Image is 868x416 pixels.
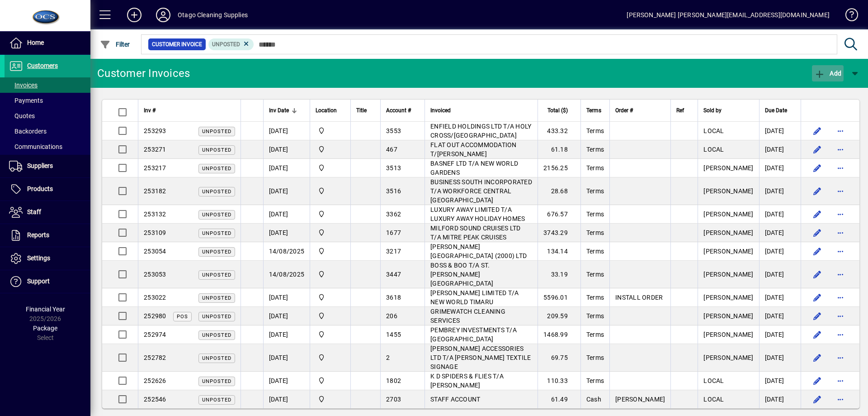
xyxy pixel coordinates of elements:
span: Due Date [765,105,787,115]
span: Cash [586,396,601,403]
span: Central [316,376,345,386]
span: Unposted [202,295,231,301]
span: [PERSON_NAME][GEOGRAPHIC_DATA] (2000) LTD [430,243,527,259]
div: Otago Cleaning Supplies [178,8,248,22]
a: Settings [5,247,90,270]
td: [DATE] [759,390,801,408]
span: [PERSON_NAME] [703,354,753,361]
a: Staff [5,201,90,224]
span: Terms [586,354,604,361]
span: Invoices [9,81,38,89]
button: More options [834,244,848,258]
td: [DATE] [759,159,801,177]
span: Invoiced [430,105,451,115]
td: [DATE] [759,288,801,307]
span: 467 [386,146,397,153]
span: K D SPIDERS & FLIES T/A [PERSON_NAME] [430,373,504,389]
button: Edit [810,267,825,282]
span: Inv Date [269,105,289,115]
button: More options [834,350,848,365]
span: Terms [586,164,604,172]
button: Edit [810,309,825,323]
span: Package [33,325,57,332]
span: Unposted [202,355,231,361]
span: Payments [9,97,43,104]
button: More options [834,207,848,221]
a: Payments [5,93,90,108]
span: Sold by [703,105,722,115]
span: Unposted [202,147,231,153]
span: Unposted [212,41,240,48]
td: 134.14 [538,242,580,261]
span: Central [316,228,345,238]
span: BOSS & BOO T/A ST. [PERSON_NAME][GEOGRAPHIC_DATA] [430,262,493,287]
span: Unposted [202,129,231,134]
span: 252626 [144,377,166,384]
span: 252974 [144,331,166,338]
span: POS [177,314,188,320]
button: More options [834,142,848,157]
div: Inv Date [269,105,305,115]
button: More options [834,392,848,406]
button: More options [834,184,848,198]
span: Backorders [9,128,47,135]
span: LOCAL [703,146,724,153]
span: 253022 [144,294,166,301]
span: Central [316,269,345,279]
span: Customer Invoice [152,40,202,49]
a: Invoices [5,77,90,93]
button: Edit [810,124,825,138]
span: Terms [586,127,604,134]
span: 253182 [144,187,166,195]
span: Staff [27,208,41,215]
button: Edit [810,161,825,175]
span: 1677 [386,229,401,236]
button: Profile [149,7,178,23]
span: Support [27,277,50,285]
div: Inv # [144,105,235,115]
span: Order # [615,105,633,115]
span: Terms [586,229,604,236]
button: More options [834,309,848,323]
span: Unposted [202,212,231,218]
a: Backorders [5,124,90,139]
span: Terms [586,248,604,255]
span: Communications [9,143,62,150]
span: Quotes [9,112,35,120]
button: More options [834,290,848,305]
td: 2156.25 [538,159,580,177]
span: 253293 [144,127,166,134]
button: Edit [810,207,825,221]
span: Filter [100,41,130,48]
td: [DATE] [263,122,310,140]
td: [DATE] [263,205,310,224]
span: 253053 [144,271,166,278]
span: LOCAL [703,127,724,134]
span: Unposted [202,332,231,338]
td: [DATE] [263,159,310,177]
span: Terms [586,331,604,338]
div: Invoiced [430,105,532,115]
span: LUXURY AWAY LIMITED T/A LUXURY AWAY HOLIDAY HOMES [430,206,525,222]
td: [DATE] [263,224,310,242]
button: More options [834,161,848,175]
button: Add [812,65,844,81]
span: [PERSON_NAME] [703,187,753,195]
span: FLAT OUT ACCOMMODATION T/[PERSON_NAME] [430,141,517,158]
span: [PERSON_NAME] LIMITED T/A NEW WORLD TIMARU [430,289,519,306]
td: 14/08/2025 [263,261,310,288]
button: Edit [810,373,825,388]
td: 61.49 [538,390,580,408]
div: Sold by [703,105,753,115]
div: [PERSON_NAME] [PERSON_NAME][EMAIL_ADDRESS][DOMAIN_NAME] [627,8,830,22]
td: [DATE] [759,205,801,224]
span: Unposted [202,272,231,278]
span: 3553 [386,127,401,134]
span: Central [316,186,345,196]
button: More options [834,327,848,342]
span: STAFF ACCOUNT [430,396,480,403]
td: 676.57 [538,205,580,224]
span: [PERSON_NAME] [703,210,753,218]
button: Edit [810,244,825,258]
div: Account # [386,105,419,115]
